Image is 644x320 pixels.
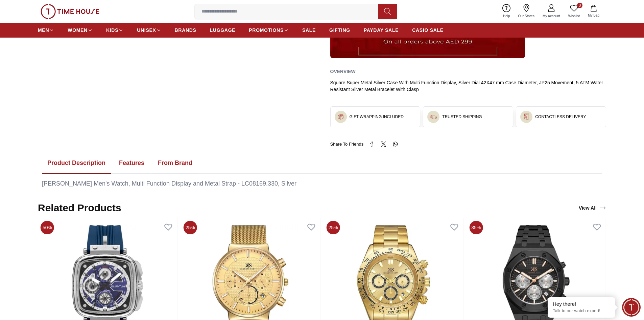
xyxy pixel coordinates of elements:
[329,24,350,36] a: GIFTING
[175,24,196,36] a: BRANDS
[412,24,444,36] a: CASIO SALE
[68,24,93,36] a: WOMEN
[38,202,121,214] h2: Related Products
[106,27,118,34] span: KIDS
[249,27,284,34] span: PROMOTIONS
[330,79,606,93] div: Square Super Metal Silver Case With Multi Function Display, Silver Dial 42X47 mm Case Diameter, J...
[42,179,602,188] div: [PERSON_NAME] Men's Watch, Multi Function Display and Metal Strap - LC08169.330, Silver
[41,4,99,19] img: ...
[585,13,602,18] span: My Bag
[249,24,289,36] a: PROMOTIONS
[412,27,444,34] span: CASIO SALE
[41,221,54,234] span: 50%
[500,14,513,19] span: Help
[152,153,198,174] button: From Brand
[553,301,610,307] div: Hey there!
[68,27,88,34] span: WOMEN
[137,27,156,34] span: UNISEX
[566,14,582,19] span: Wishlist
[523,113,530,120] img: ...
[302,24,316,36] a: SALE
[330,66,356,77] h2: Overview
[535,114,586,120] h3: CONTACTLESS DELIVERY
[210,27,236,34] span: LUGGAGE
[302,27,316,34] span: SALE
[540,14,563,19] span: My Account
[327,221,340,234] span: 25%
[514,3,539,20] a: Our Stores
[577,3,582,8] span: 0
[106,24,123,36] a: KIDS
[137,24,161,36] a: UNISEX
[329,27,350,34] span: GIFTING
[337,113,344,120] img: ...
[330,141,364,148] span: Share To Friends
[579,205,606,211] div: View All
[210,24,236,36] a: LUGGAGE
[38,24,54,36] a: MEN
[577,203,607,213] a: View All
[469,221,483,234] span: 35%
[442,114,482,120] h3: TRUSTED SHIPPING
[499,3,514,20] a: Help
[114,153,150,174] button: Features
[622,298,641,317] div: Chat Widget
[38,27,49,34] span: MEN
[430,113,437,120] img: ...
[184,221,197,234] span: 25%
[175,27,196,34] span: BRANDS
[516,14,537,19] span: Our Stores
[350,114,404,120] h3: GIFT WRAPPING INCLUDED
[42,153,111,174] button: Product Description
[564,3,584,20] a: 0Wishlist
[364,24,399,36] a: PAYDAY SALE
[584,3,603,19] button: My Bag
[553,308,610,314] p: Talk to our watch expert!
[364,27,399,34] span: PAYDAY SALE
